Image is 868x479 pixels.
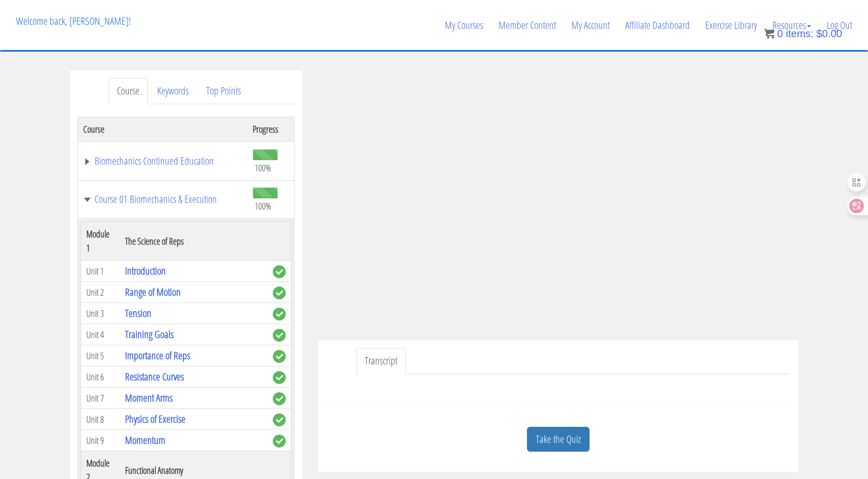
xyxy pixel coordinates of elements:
td: Unit 6 [81,366,120,388]
bdi: 0.00 [816,28,842,39]
a: Physics of Exercise [125,412,185,426]
img: icon11.png [764,28,774,39]
td: Unit 9 [81,430,120,451]
a: Tension [125,306,151,320]
span: $ [816,28,822,39]
td: Unit 1 [81,261,120,282]
a: My Courses [437,1,491,50]
span: complete [273,413,286,426]
span: complete [273,350,286,363]
a: Importance of Reps [125,348,190,362]
a: Affiliate Dashboard [617,1,698,50]
a: Moment Arms [125,391,173,405]
a: Transcript [357,348,406,374]
a: Resistance Curves [125,370,184,384]
a: Exercise Library [698,1,765,50]
td: Unit 4 [81,324,120,345]
a: Introduction [125,264,166,278]
td: Unit 7 [81,388,120,409]
td: Unit 5 [81,345,120,366]
span: complete [273,308,286,321]
a: Course 01 Biomechanics & Execution [83,194,242,204]
td: Unit 2 [81,282,120,303]
a: Biomechanics Continued Education [83,156,242,166]
span: 100% [255,162,271,173]
th: Module 1 [81,222,120,261]
a: Training Goals [125,327,174,341]
a: Range of Motion [125,285,181,299]
span: complete [273,329,286,342]
span: complete [273,435,286,448]
a: Course [109,78,148,104]
span: complete [273,392,286,405]
span: complete [273,265,286,278]
a: Take the Quiz [527,427,590,452]
th: Progress [247,117,294,141]
span: 100% [255,200,271,212]
a: Resources [765,1,819,50]
th: The Science of Reps [120,222,268,261]
a: Top Points [198,78,249,104]
span: complete [273,371,286,384]
a: Momentum [125,433,165,447]
span: 0 [777,28,783,39]
a: Member Content [491,1,564,50]
a: Log Out [819,1,860,50]
a: 0 items: $0.00 [764,28,842,39]
td: Unit 3 [81,303,120,324]
a: My Account [564,1,617,50]
th: Course [78,117,248,141]
span: items: [786,28,813,39]
td: Unit 8 [81,409,120,430]
p: Welcome back, [PERSON_NAME]! [8,1,138,42]
a: Keywords [149,78,197,104]
span: complete [273,286,286,299]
